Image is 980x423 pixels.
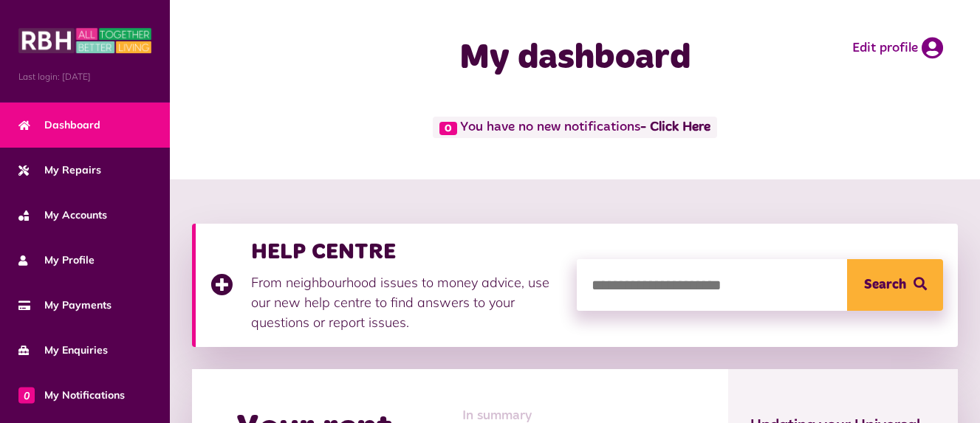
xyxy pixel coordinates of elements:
[18,388,125,403] span: My Notifications
[251,238,562,265] h3: HELP CENTRE
[18,70,151,83] span: Last login: [DATE]
[433,117,717,138] span: You have no new notifications
[864,259,906,311] span: Search
[251,272,562,332] p: From neighbourhood issues to money advice, use our new help centre to find answers to your questi...
[387,37,763,80] h1: My dashboard
[18,26,151,55] img: MyRBH
[18,207,107,223] span: My Accounts
[18,298,112,313] span: My Payments
[18,252,95,268] span: My Profile
[439,122,457,135] span: 0
[18,343,108,358] span: My Enquiries
[18,162,101,178] span: My Repairs
[640,121,710,134] a: - Click Here
[852,37,943,59] a: Edit profile
[18,387,35,403] span: 0
[18,117,100,133] span: Dashboard
[847,259,943,311] button: Search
